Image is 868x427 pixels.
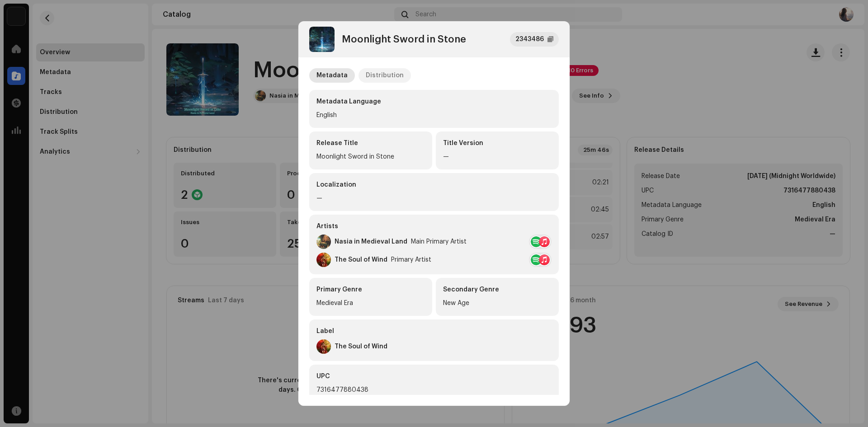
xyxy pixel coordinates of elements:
div: Release Title [316,139,425,148]
div: Distribution [366,68,404,83]
img: 07fbd363-0168-485c-b34f-1e962fee0066 [316,253,331,267]
div: Primary Artist [391,256,431,263]
img: 4f90f71d-3a46-4631-96a7-099a1d57ee9e [309,27,335,52]
div: Nasia in Medieval Land [335,238,407,245]
div: 2343486 [515,34,544,45]
div: Primary Genre [316,285,425,294]
div: Artists [316,222,552,231]
div: The Soul of Wind [335,256,387,263]
div: UPC [316,372,552,381]
div: Moonlight Sword in Stone [342,34,466,45]
div: — [316,193,552,204]
div: Metadata Language [316,97,552,106]
div: 7316477880438 [316,385,552,395]
div: Medieval Era [316,298,425,309]
div: Title Version [443,139,552,148]
img: 42a8a834-8b0b-491a-abc6-e9885e4173a1 [316,339,331,354]
div: New Age [443,298,552,309]
div: Metadata [316,68,348,83]
div: Moonlight Sword in Stone [316,151,425,162]
img: 69d8f0a5-8aca-4fe2-a6a5-3e524140d0e8 [316,235,331,249]
div: Main Primary Artist [411,238,467,245]
div: The Soul of Wind [335,343,387,350]
div: Secondary Genre [443,285,552,294]
div: — [443,151,552,162]
div: Localization [316,180,552,189]
div: English [316,110,552,121]
div: Label [316,327,552,336]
